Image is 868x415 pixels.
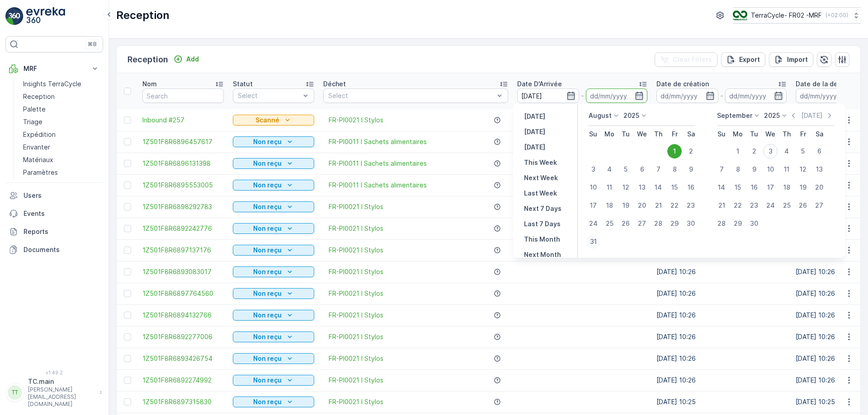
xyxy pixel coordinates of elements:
[524,250,561,259] p: Next Month
[233,310,314,321] button: Non reçu
[253,137,282,146] p: Non reçu
[24,245,99,254] p: Documents
[5,205,103,223] a: Events
[714,216,729,231] div: 28
[731,162,745,177] div: 8
[5,377,103,408] button: TTTC.main[PERSON_NAME][EMAIL_ADDRESS][DOMAIN_NAME]
[124,182,131,189] div: Toggle Row Selected
[253,354,282,363] p: Non reçu
[28,377,95,386] p: TC.main
[746,126,762,142] th: Tuesday
[329,311,383,320] a: FR-PI0021 I Stylos
[763,198,778,213] div: 24
[142,137,224,146] a: 1Z501F8R6896457617
[589,111,612,120] p: August
[127,53,168,66] p: Reception
[655,52,717,67] button: Clear Filters
[667,162,682,177] div: 8
[24,64,85,73] p: MRF
[602,216,617,231] div: 25
[524,204,561,213] p: Next 7 Days
[23,143,50,152] p: Envanter
[652,304,791,326] td: [DATE] 10:26
[520,203,565,214] button: Next 7 Days
[329,159,427,168] a: FR-PI0011 I Sachets alimentaires
[623,111,639,120] p: 2025
[651,216,665,231] div: 28
[602,198,617,213] div: 18
[796,198,810,213] div: 26
[142,397,224,406] a: 1Z501F8R6897315830
[19,166,103,179] a: Paramètres
[763,162,778,177] div: 10
[524,143,545,152] p: [DATE]
[731,180,745,195] div: 15
[329,137,427,146] span: FR-PI0011 I Sachets alimentaires
[601,126,618,142] th: Monday
[19,116,103,128] a: Triage
[651,162,665,177] div: 7
[651,198,665,213] div: 21
[19,141,103,154] a: Envanter
[739,55,760,64] p: Export
[652,326,791,348] td: [DATE] 10:26
[124,290,131,297] div: Toggle Row Selected
[124,268,131,275] div: Toggle Row Selected
[618,198,633,213] div: 19
[233,331,314,342] button: Non reçu
[524,173,558,182] p: Next Week
[733,10,747,20] img: terracycle.png
[524,235,560,244] p: This Month
[683,126,699,142] th: Saturday
[720,90,723,101] p: -
[787,55,808,64] p: Import
[124,117,131,124] div: Toggle Row Selected
[618,180,633,195] div: 12
[812,162,826,177] div: 13
[618,162,633,177] div: 5
[142,159,224,168] a: 1Z501F8R6896131398
[779,198,794,213] div: 25
[618,216,633,231] div: 26
[652,283,791,304] td: [DATE] 10:26
[142,224,224,233] span: 1Z501F8R6892242776
[142,202,224,211] a: 1Z501F8R6898292783
[684,198,698,213] div: 23
[714,162,729,177] div: 7
[329,289,383,298] span: FR-PI0021 I Stylos
[233,353,314,364] button: Non reçu
[19,78,103,90] a: Insights TerraCycle
[747,180,761,195] div: 16
[520,157,561,168] button: This Week
[329,267,383,276] a: FR-PI0021 I Stylos
[586,216,600,231] div: 24
[19,128,103,141] a: Expédition
[714,180,729,195] div: 14
[233,375,314,386] button: Non reçu
[673,55,712,64] p: Clear Filters
[586,198,600,213] div: 17
[520,126,549,137] button: Today
[329,116,383,125] a: FR-PI0021 I Stylos
[19,103,103,116] a: Palette
[517,89,579,103] input: dd/mm/yyyy
[5,187,103,205] a: Users
[801,111,822,120] p: [DATE]
[142,246,224,255] a: 1Z501F8R6897137176
[751,11,822,20] p: TerraCycle- FR02 -MRF
[635,162,649,177] div: 6
[586,180,600,195] div: 10
[5,7,24,25] img: logo
[520,188,561,199] button: Last Week
[329,332,383,341] a: FR-PI0021 I Stylos
[725,89,787,103] input: dd/mm/yyyy
[253,246,282,255] p: Non reçu
[779,180,794,195] div: 18
[142,181,224,190] a: 1Z501F8R6895553005
[520,249,565,260] button: Next Month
